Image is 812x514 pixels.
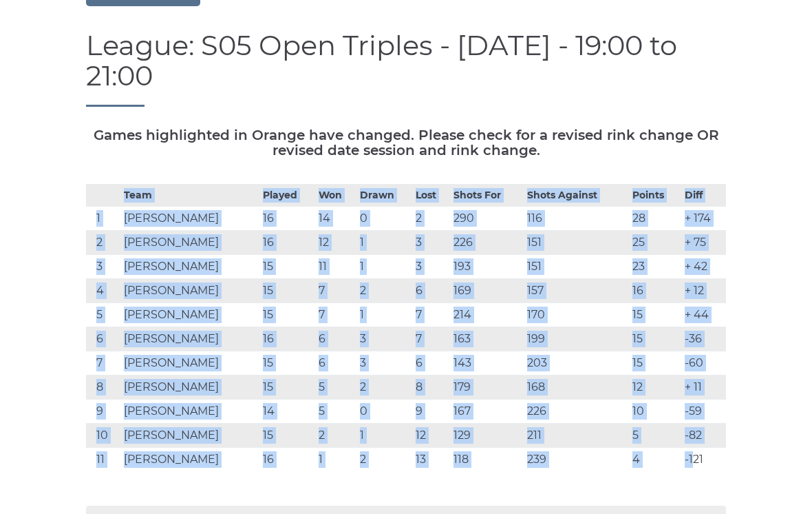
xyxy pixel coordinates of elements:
[86,231,120,255] td: 2
[629,400,681,424] td: 10
[412,303,449,327] td: 7
[629,351,681,376] td: 15
[524,255,628,279] td: 151
[524,231,628,255] td: 151
[86,255,120,279] td: 3
[681,400,726,424] td: -59
[629,424,681,448] td: 5
[120,400,259,424] td: [PERSON_NAME]
[259,185,316,207] th: Played
[681,448,726,472] td: -121
[524,303,628,327] td: 170
[259,448,316,472] td: 16
[524,424,628,448] td: 211
[629,279,681,303] td: 16
[259,376,316,400] td: 15
[412,351,449,376] td: 6
[356,400,413,424] td: 0
[524,327,628,351] td: 199
[629,185,681,207] th: Points
[356,351,413,376] td: 3
[450,376,524,400] td: 179
[259,400,316,424] td: 14
[412,231,449,255] td: 3
[450,303,524,327] td: 214
[681,351,726,376] td: -60
[315,400,356,424] td: 5
[86,424,120,448] td: 10
[524,207,628,231] td: 116
[315,279,356,303] td: 7
[681,303,726,327] td: + 44
[524,376,628,400] td: 168
[259,231,316,255] td: 16
[120,231,259,255] td: [PERSON_NAME]
[356,279,413,303] td: 2
[681,255,726,279] td: + 42
[315,303,356,327] td: 7
[356,327,413,351] td: 3
[315,351,356,376] td: 6
[450,255,524,279] td: 193
[629,231,681,255] td: 25
[450,231,524,255] td: 226
[524,448,628,472] td: 239
[120,327,259,351] td: [PERSON_NAME]
[86,448,120,472] td: 11
[681,424,726,448] td: -82
[259,255,316,279] td: 15
[412,327,449,351] td: 7
[356,231,413,255] td: 1
[86,128,726,158] h5: Games highlighted in Orange have changed. Please check for a revised rink change OR revised date ...
[120,279,259,303] td: [PERSON_NAME]
[524,279,628,303] td: 157
[450,424,524,448] td: 129
[120,303,259,327] td: [PERSON_NAME]
[412,448,449,472] td: 13
[315,376,356,400] td: 5
[259,207,316,231] td: 16
[681,376,726,400] td: + 11
[315,448,356,472] td: 1
[629,376,681,400] td: 12
[356,448,413,472] td: 2
[86,303,120,327] td: 5
[412,424,449,448] td: 12
[450,279,524,303] td: 169
[356,424,413,448] td: 1
[681,327,726,351] td: -36
[450,185,524,207] th: Shots For
[356,255,413,279] td: 1
[315,327,356,351] td: 6
[259,327,316,351] td: 16
[86,31,726,107] h1: League: S05 Open Triples - [DATE] - 19:00 to 21:00
[259,424,316,448] td: 15
[315,207,356,231] td: 14
[315,424,356,448] td: 2
[356,207,413,231] td: 0
[681,231,726,255] td: + 75
[412,207,449,231] td: 2
[412,376,449,400] td: 8
[629,327,681,351] td: 15
[629,303,681,327] td: 15
[524,351,628,376] td: 203
[120,424,259,448] td: [PERSON_NAME]
[315,255,356,279] td: 11
[450,448,524,472] td: 118
[412,279,449,303] td: 6
[86,207,120,231] td: 1
[629,448,681,472] td: 4
[412,255,449,279] td: 3
[450,207,524,231] td: 290
[524,185,628,207] th: Shots Against
[412,185,449,207] th: Lost
[86,376,120,400] td: 8
[315,185,356,207] th: Won
[120,255,259,279] td: [PERSON_NAME]
[315,231,356,255] td: 12
[86,351,120,376] td: 7
[681,185,726,207] th: Diff
[681,279,726,303] td: + 12
[450,327,524,351] td: 163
